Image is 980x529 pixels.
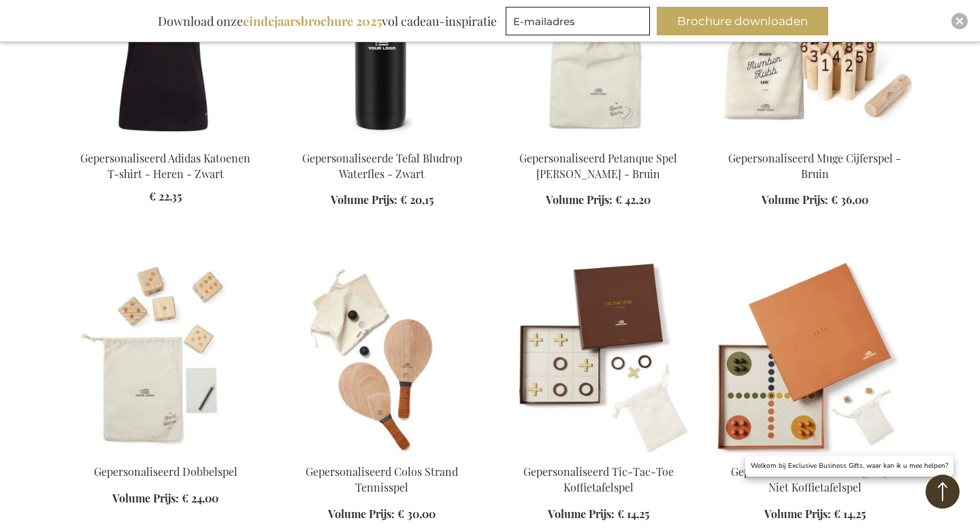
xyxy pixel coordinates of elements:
[400,192,434,207] span: € 20,15
[397,507,436,521] span: € 30,00
[657,7,828,35] button: Brochure downloaden
[764,507,866,522] a: Volume Prijs: € 14,25
[94,464,238,479] a: Gepersonaliseerd Dobbelspel
[331,192,434,208] a: Volume Prijs: € 20,15
[302,151,462,181] a: Gepersonaliseerde Tefal Bludrop Waterfles - Zwart
[501,262,696,453] img: TIC TAC TOE coffee table game
[523,464,674,494] a: Gepersonaliseerd Tic-Tac-Toe Koffietafelspel
[80,151,250,181] a: Gepersonaliseerd Adidas Katoenen T-shirt - Heren - Zwart
[717,447,912,460] a: LUDO coffee table game
[731,464,898,494] a: Gepersonaliseerd Mens-Erger-Je-Niet Koffietafelspel
[717,262,912,453] img: LUDO coffee table game
[617,507,649,521] span: € 14,25
[955,17,964,25] img: Close
[519,151,677,181] a: Gepersonaliseerd Petanque Spel [PERSON_NAME] - Bruin
[68,134,263,147] a: Gepersonaliseerd Adidas Katoenen T-shirt - Heren - Zwart
[68,447,263,460] a: Personalised Yacht Game Pine Wood
[306,464,458,494] a: Gepersonaliseerd Colos Strand Tennisspel
[548,507,649,522] a: Volume Prijs: € 14,25
[149,189,182,203] span: € 22,35
[951,13,968,29] div: Close
[501,447,696,460] a: TIC TAC TOE coffee table game
[717,134,912,147] a: Personalised Muge Number Game - Brown
[506,7,650,35] input: E-mailadres
[328,507,436,522] a: Volume Prijs: € 30,00
[182,491,218,505] span: € 24,00
[728,151,901,181] a: Gepersonaliseerd Muge Cijferspel - Bruin
[501,134,696,147] a: Personalised Bocce Pine Wood Game - Brown
[112,491,179,505] span: Volume Prijs:
[762,192,868,208] a: Volume Prijs: € 36,00
[284,447,479,460] a: Colos Beach Tennis Game
[546,192,651,208] a: Volume Prijs: € 42,20
[831,192,868,207] span: € 36,00
[764,507,831,521] span: Volume Prijs:
[762,192,828,207] span: Volume Prijs:
[506,7,654,39] form: marketing offers and promotions
[546,192,612,207] span: Volume Prijs:
[834,507,866,521] span: € 14,25
[284,262,479,453] img: Colos Beach Tennis Game
[615,192,651,207] span: € 42,20
[68,262,263,453] img: Personalised Yacht Game Pine Wood
[243,13,382,29] b: eindejaarsbrochure 2025
[112,491,218,507] a: Volume Prijs: € 24,00
[548,507,615,521] span: Volume Prijs:
[284,134,479,147] a: Personalised Tefal Bludrop Water Bottle - Black
[152,7,503,35] div: Download onze vol cadeau-inspiratie
[331,192,397,207] span: Volume Prijs:
[328,507,395,521] span: Volume Prijs:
